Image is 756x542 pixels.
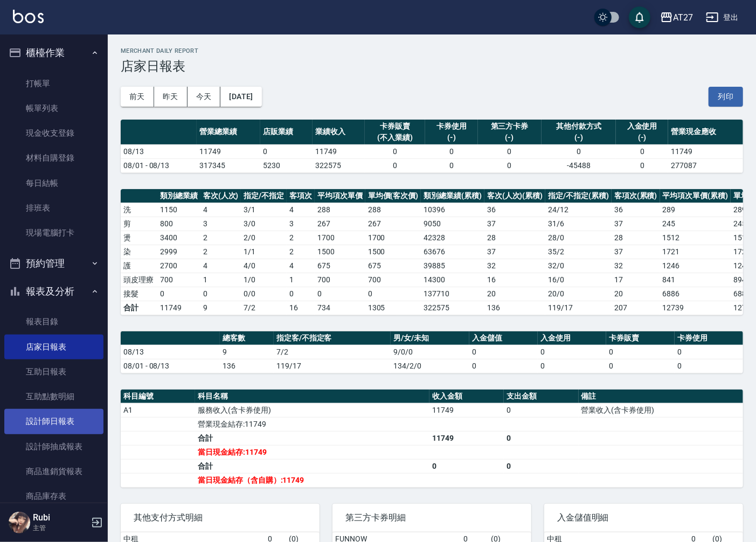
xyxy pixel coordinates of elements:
td: 20 [484,287,546,301]
td: 4 [200,259,241,273]
td: 36 [484,203,546,217]
th: 卡券販賣 [606,331,675,345]
th: 客次(人次)(累積) [484,189,546,203]
td: 0 / 0 [241,287,287,301]
td: 合計 [121,301,157,315]
table: a dense table [121,390,743,488]
button: 報表及分析 [4,277,103,305]
td: 0 [287,287,315,301]
a: 商品進銷貨報表 [4,459,103,484]
td: 16 / 0 [545,273,612,287]
td: 0 [365,144,425,158]
th: 單均價(客次價) [365,189,421,203]
div: 入金使用 [619,121,665,132]
td: 1700 [365,231,421,245]
th: 營業總業績 [197,120,260,145]
td: 洗 [121,203,157,217]
td: 08/01 - 08/13 [121,158,197,172]
td: 4 / 0 [241,259,287,273]
a: 材料自購登錄 [4,145,103,170]
td: 11749 [157,301,200,315]
td: 3 [200,217,241,231]
th: 收入金額 [429,390,504,404]
span: 入金儲值明細 [557,512,730,523]
td: 1246 [660,259,731,273]
button: 前天 [121,87,154,107]
td: 營業收入(含卡券使用) [579,403,743,417]
td: 0 [616,158,668,172]
td: 0 [478,144,542,158]
th: 指定/不指定(累積) [545,189,612,203]
button: save [629,6,650,28]
button: AT27 [656,6,697,29]
div: (-) [544,132,614,143]
div: 其他付款方式 [544,121,614,132]
td: 1 / 0 [241,273,287,287]
th: 男/女/未知 [391,331,469,345]
td: 5230 [260,158,313,172]
td: 136 [484,301,546,315]
td: 0 [365,287,421,301]
td: 0 [315,287,365,301]
td: 2700 [157,259,200,273]
td: 2 [287,245,315,259]
div: (-) [619,132,665,143]
td: 28 [612,231,660,245]
td: 32 [612,259,660,273]
td: 0 [425,144,477,158]
td: 0 [260,144,313,158]
td: 1305 [365,301,421,315]
div: (-) [481,132,539,143]
td: 剪 [121,217,157,231]
td: 800 [157,217,200,231]
a: 排班表 [4,196,103,220]
td: 11749 [313,144,365,158]
td: 11749 [429,431,504,445]
td: 1 / 1 [241,245,287,259]
td: 0 [425,158,477,172]
td: 0 [429,459,504,473]
th: 平均項次單價 [315,189,365,203]
td: 08/13 [121,345,220,359]
td: 燙 [121,231,157,245]
td: 7/2 [241,301,287,315]
td: 0 [675,345,743,359]
td: 28 [484,231,546,245]
td: 12739 [660,301,731,315]
td: 3400 [157,231,200,245]
td: 37 [484,245,546,259]
td: 16 [287,301,315,315]
th: 總客數 [220,331,274,345]
td: 0 [675,359,743,373]
td: 1500 [365,245,421,259]
th: 客項次 [287,189,315,203]
td: 35 / 2 [545,245,612,259]
td: 0 [469,359,538,373]
td: 322575 [421,301,484,315]
td: 2 / 0 [241,231,287,245]
td: 700 [365,273,421,287]
th: 類別總業績(累積) [421,189,484,203]
td: 39885 [421,259,484,273]
td: 700 [157,273,200,287]
td: 1700 [315,231,365,245]
th: 營業現金應收 [668,120,743,145]
td: 32 / 0 [545,259,612,273]
td: 675 [315,259,365,273]
td: 3 / 0 [241,217,287,231]
a: 互助日報表 [4,359,103,384]
td: 37 [484,217,546,231]
td: 1500 [315,245,365,259]
a: 每日結帳 [4,171,103,196]
th: 業績收入 [313,120,365,145]
td: 245 [660,217,731,231]
img: Person [9,512,30,533]
th: 科目編號 [121,390,195,404]
td: 0 [538,359,606,373]
td: 0 [616,144,668,158]
td: 0 [606,345,675,359]
td: 4 [200,203,241,217]
td: 37 [612,217,660,231]
h3: 店家日報表 [121,59,743,74]
td: 841 [660,273,731,287]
